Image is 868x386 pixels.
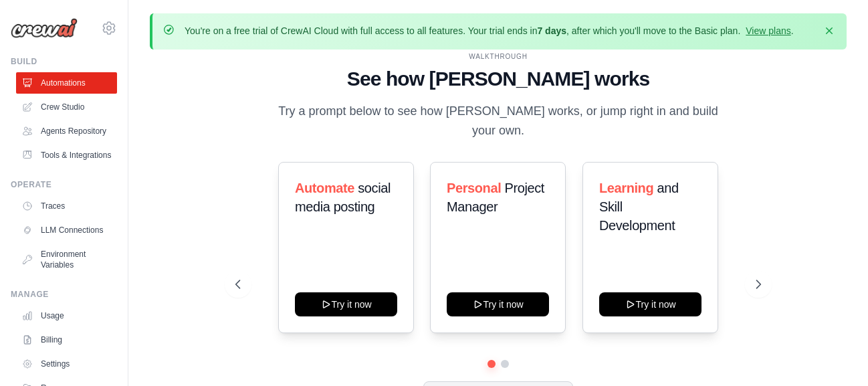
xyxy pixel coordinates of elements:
span: Learning [599,181,653,195]
iframe: Chat Widget [801,322,868,386]
a: Billing [16,329,117,351]
span: and Skill Development [599,181,679,233]
span: Automate [295,181,354,195]
a: Agents Repository [16,120,117,142]
span: Personal [447,181,501,195]
a: Usage [16,305,117,326]
h1: See how [PERSON_NAME] works [235,67,761,91]
p: You're on a free trial of CrewAI Cloud with full access to all features. Your trial ends in , aft... [185,24,794,37]
a: Automations [16,72,117,94]
div: WALKTHROUGH [235,52,761,62]
a: Tools & Integrations [16,144,117,166]
button: Try it now [295,292,397,316]
a: Crew Studio [16,96,117,118]
p: Try a prompt below to see how [PERSON_NAME] works, or jump right in and build your own. [274,102,723,141]
div: Build [11,56,117,67]
a: Settings [16,353,117,375]
a: View plans [746,25,790,36]
div: Manage [11,289,117,300]
button: Try it now [447,292,549,316]
a: Environment Variables [16,244,117,276]
button: Try it now [599,292,701,316]
div: Operate [11,179,117,190]
img: Logo [11,18,78,38]
a: LLM Connections [16,219,117,241]
strong: 7 days [537,25,566,36]
a: Traces [16,195,117,217]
